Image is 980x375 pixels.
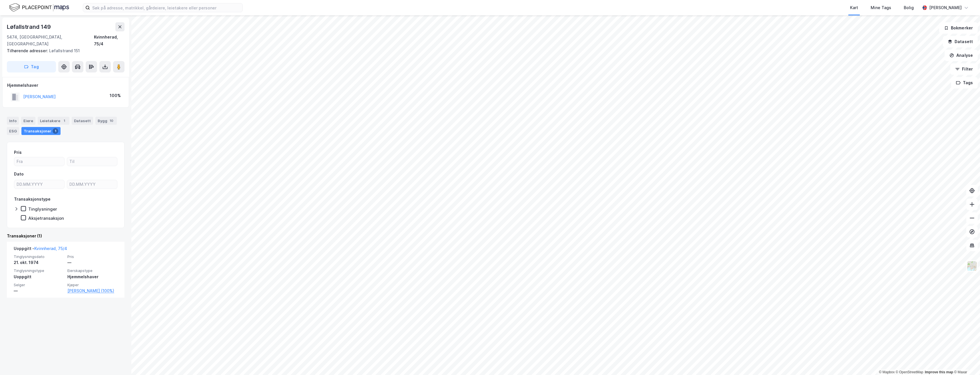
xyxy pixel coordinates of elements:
[28,206,57,212] div: Tinglysninger
[14,245,67,254] div: Uoppgitt -
[14,259,64,266] div: 21. okt. 1974
[939,22,978,34] button: Bokmerker
[7,48,49,53] span: Tilhørende adresser:
[871,4,891,11] div: Mine Tags
[34,246,67,251] a: Kvinnherad, 75/4
[967,261,977,271] img: Z
[14,283,64,287] span: Selger
[21,127,61,135] div: Transaksjoner
[7,34,94,47] div: 5474, [GEOGRAPHIC_DATA], [GEOGRAPHIC_DATA]
[7,82,124,89] div: Hjemmelshaver
[945,50,978,61] button: Analyse
[951,348,980,375] iframe: Chat Widget
[9,3,69,13] img: logo.f888ab2527a4732fd821a326f86c7f29.svg
[67,180,117,189] input: DD.MM.YYYY
[61,118,67,124] div: 1
[7,47,120,54] div: Løfallstrand 151
[94,34,124,47] div: Kvinnherad, 75/4
[950,63,978,75] button: Filter
[67,268,118,273] span: Eierskapstype
[28,215,64,221] div: Aksjetransaksjon
[67,287,118,294] a: [PERSON_NAME] (100%)
[72,117,93,125] div: Datasett
[110,92,121,99] div: 100%
[951,77,978,88] button: Tags
[53,128,58,134] div: 1
[929,4,962,11] div: [PERSON_NAME]
[943,36,978,47] button: Datasett
[14,180,64,189] input: DD.MM.YYYY
[67,254,118,259] span: Pris
[14,157,64,166] input: Fra
[21,117,35,125] div: Eiere
[7,61,56,72] button: Tag
[7,117,19,125] div: Info
[850,4,858,11] div: Kart
[7,127,19,135] div: ESG
[7,22,52,31] div: Løfallstrand 149
[14,149,22,156] div: Pris
[90,3,242,12] input: Søk på adresse, matrikkel, gårdeiere, leietakere eller personer
[925,370,953,374] a: Improve this map
[879,370,895,374] a: Mapbox
[14,268,64,273] span: Tinglysningstype
[14,171,24,178] div: Dato
[95,117,117,125] div: Bygg
[14,196,51,203] div: Transaksjonstype
[67,273,118,280] div: Hjemmelshaver
[67,283,118,287] span: Kjøper
[38,117,69,125] div: Leietakere
[14,273,64,280] div: Uoppgitt
[67,157,117,166] input: Til
[14,287,64,294] div: —
[896,370,923,374] a: OpenStreetMap
[7,233,124,239] div: Transaksjoner (1)
[109,118,115,124] div: 10
[67,259,118,266] div: —
[14,254,64,259] span: Tinglysningsdato
[904,4,914,11] div: Bolig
